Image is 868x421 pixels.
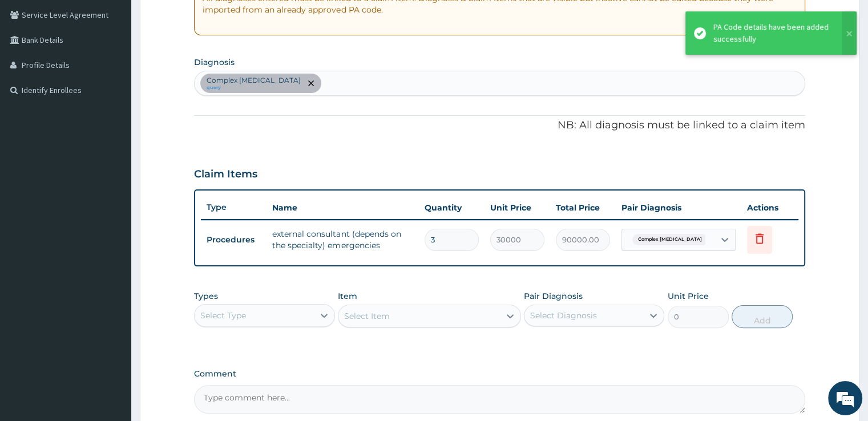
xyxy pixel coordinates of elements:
span: Complex [MEDICAL_DATA] [632,234,708,245]
span: We're online! [66,133,158,249]
div: Chat with us now [59,64,192,79]
h3: Claim Items [194,168,257,181]
th: Actions [741,196,798,219]
th: Total Price [550,196,616,219]
td: Procedures [201,229,267,250]
p: Complex [MEDICAL_DATA] [207,76,301,85]
th: Unit Price [485,196,550,219]
div: Select Diagnosis [530,310,597,321]
label: Diagnosis [194,56,235,68]
div: PA Code details have been added successfully [713,21,831,45]
div: Select Type [200,310,246,321]
label: Comment [194,369,805,379]
th: Pair Diagnosis [616,196,741,219]
label: Item [338,290,357,302]
p: NB: All diagnosis must be linked to a claim item [194,118,805,133]
td: external consultant (depends on the specialty) emergencies [267,222,418,257]
span: remove selection option [306,78,316,88]
label: Pair Diagnosis [524,290,583,302]
label: Unit Price [668,290,709,302]
th: Name [267,196,418,219]
img: d_794563401_company_1708531726252_794563401 [21,57,46,86]
textarea: Type your message and hit 'Enter' [6,291,217,331]
div: Minimize live chat window [187,6,215,33]
small: query [207,85,301,91]
button: Add [732,305,793,328]
th: Quantity [419,196,485,219]
label: Types [194,292,218,301]
th: Type [201,197,267,218]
